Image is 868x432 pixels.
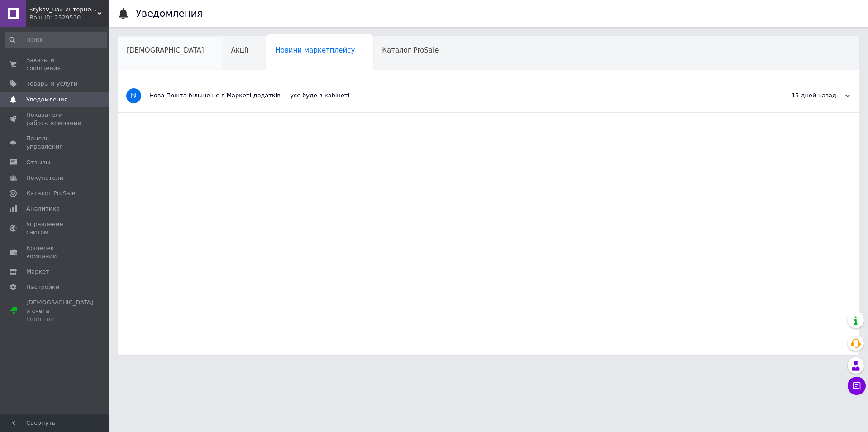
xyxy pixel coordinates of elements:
span: Отзывы [26,158,50,167]
span: «rykav_ua» интернет магазин одежды и обуви [29,5,97,14]
div: Нова Пошта більше не в Маркеті додатків — усе буде в кабінеті [149,91,759,100]
span: Каталог ProSale [26,189,75,197]
span: [DEMOGRAPHIC_DATA] и счета [26,298,93,323]
span: Панель управления [26,134,84,151]
div: Prom топ [26,315,93,323]
span: Покупатели [26,174,63,182]
h1: Уведомления [136,8,203,19]
span: [DEMOGRAPHIC_DATA] [127,46,204,54]
span: Заказы и сообщения [26,56,84,72]
span: Настройки [26,283,59,291]
span: Аналитика [26,205,60,213]
button: Чат с покупателем [848,377,866,395]
span: Показатели работы компании [26,111,84,127]
span: Новини маркетплейсу [275,46,355,54]
div: Ваш ID: 2529530 [29,14,109,22]
span: Уведомления [26,96,67,104]
span: Каталог ProSale [382,46,439,54]
span: Товары и услуги [26,80,77,88]
input: Поиск [5,32,107,48]
span: Маркет [26,268,49,276]
span: Акції [231,46,248,54]
span: Кошелек компании [26,244,84,260]
span: Управление сайтом [26,220,84,236]
div: 15 дней назад [759,91,850,100]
